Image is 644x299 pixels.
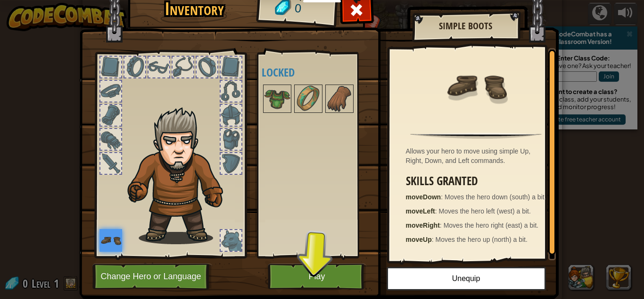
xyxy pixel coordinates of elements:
[264,85,290,112] img: portrait.png
[295,85,322,112] img: portrait.png
[436,236,528,243] span: Moves the hero up (north) a bit.
[406,193,441,201] strong: moveDown
[440,222,444,229] span: :
[123,107,239,244] img: hair_m2.png
[435,207,439,215] span: :
[444,222,539,229] span: Moves the hero right (east) a bit.
[99,229,122,252] img: portrait.png
[268,264,366,290] button: Play
[92,264,212,290] button: Change Hero or Language
[446,55,507,117] img: portrait.png
[262,66,380,78] h4: Locked
[406,236,432,243] strong: moveUp
[445,193,546,201] span: Moves the hero down (south) a bit.
[441,193,445,201] span: :
[406,207,435,215] strong: moveLeft
[421,21,510,31] h2: Simple Boots
[406,146,551,165] div: Allows your hero to move using simple Up, Right, Down, and Left commands.
[410,133,541,139] img: hr.png
[387,267,546,290] button: Unequip
[326,85,353,112] img: portrait.png
[439,207,531,215] span: Moves the hero left (west) a bit.
[432,236,436,243] span: :
[406,222,440,229] strong: moveRight
[406,175,551,188] h3: Skills Granted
